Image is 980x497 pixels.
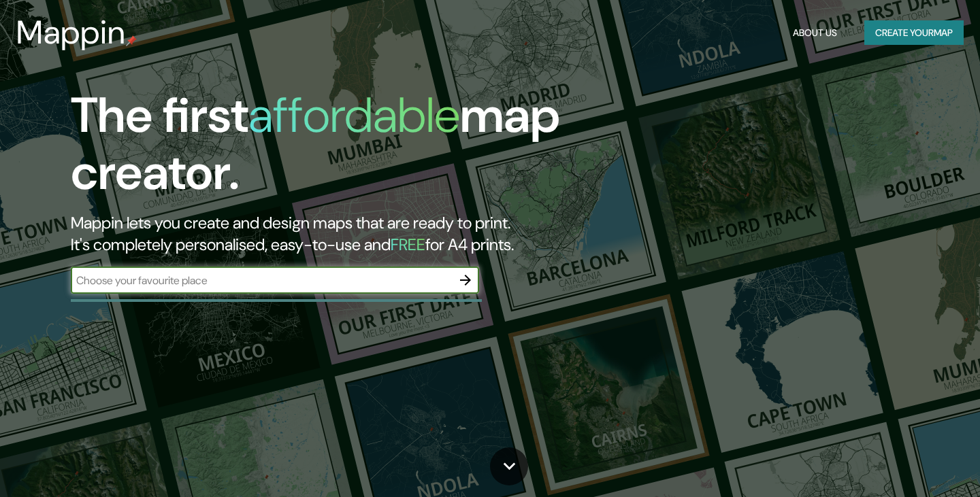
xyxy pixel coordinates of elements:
h1: The first map creator. [71,87,561,212]
button: About Us [787,20,843,46]
h3: Mappin [16,14,126,52]
input: Choose your favourite place [71,273,452,288]
h5: FREE [391,234,425,255]
img: mappin-pin [126,35,137,46]
button: Create yourmap [864,20,964,46]
h1: affordable [248,84,460,147]
h2: Mappin lets you create and design maps that are ready to print. It's completely personalised, eas... [71,212,561,256]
